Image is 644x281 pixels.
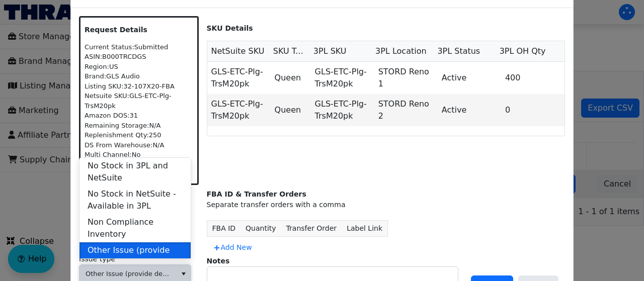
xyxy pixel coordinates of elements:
[240,220,281,236] th: Quantity
[88,244,183,268] span: Other Issue (provide details in notes)
[86,269,170,279] span: Other Issue (provide details in notes)
[271,62,311,94] td: Queen
[207,62,271,94] td: GLS-ETC-Plg-TrsM20pk
[213,242,252,253] span: Add New
[85,111,193,121] div: Amazon DOS: 31
[207,189,566,200] div: FBA ID & Transfer Orders
[207,200,566,210] div: Separate transfer orders with a comma
[438,62,501,94] td: Active
[207,23,566,34] p: SKU Details
[85,62,193,72] div: Region: US
[438,94,501,126] td: Active
[85,71,193,81] div: Brand: GLS Audio
[313,45,347,57] span: 3PL SKU
[88,216,183,240] span: Non Compliance Inventory
[207,239,258,256] button: Add New
[281,220,342,236] th: Transfer Order
[85,150,193,160] div: Multi Channel: No
[311,62,374,94] td: GLS-ETC-Plg-TrsM20pk
[273,45,305,57] span: SKU Type
[501,62,565,94] td: 400
[85,130,193,140] div: Replenishment Qty: 250
[88,160,183,184] span: No Stock in 3PL and NetSuite
[501,94,565,126] td: 0
[311,94,374,126] td: GLS-ETC-Plg-TrsM20pk
[85,81,193,91] div: Listing SKU: 32-107X20-FBA
[85,25,193,35] p: Request Details
[85,91,193,111] div: Netsuite SKU: GLS-ETC-Plg-TrsM20pk
[342,220,387,236] th: Label Link
[85,52,193,62] div: ASIN: B000TRCDGS
[85,42,193,52] div: Current Status: Submitted
[85,140,193,150] div: DS From Warehouse: N/A
[207,220,240,236] th: FBA ID
[79,254,199,264] label: Issue type
[437,45,480,57] span: 3PL Status
[85,121,193,131] div: Remaining Storage: N/A
[207,94,271,126] td: GLS-ETC-Plg-TrsM20pk
[211,45,265,57] span: NetSuite SKU
[88,188,183,212] span: No Stock in NetSuite - Available in 3PL
[271,94,311,126] td: Queen
[207,257,230,265] label: Notes
[500,45,546,57] span: 3PL OH Qty
[374,62,438,94] td: STORD Reno 1
[374,94,438,126] td: STORD Reno 2
[375,45,427,57] span: 3PL Location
